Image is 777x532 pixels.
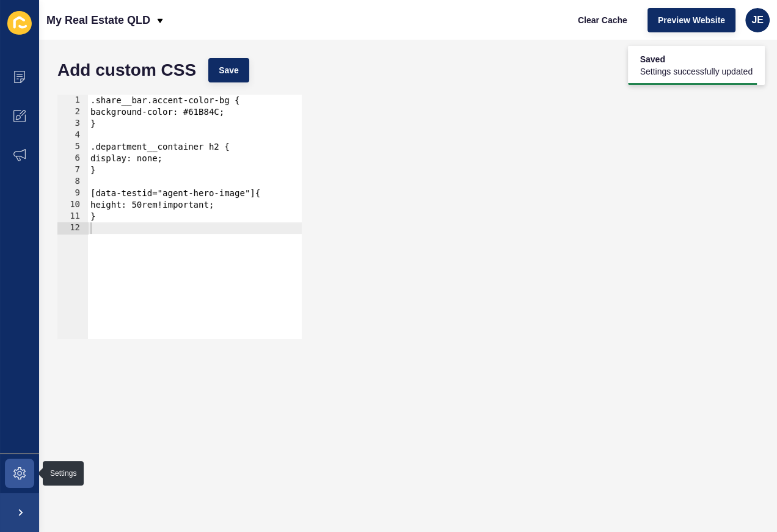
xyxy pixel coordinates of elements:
[57,153,88,164] div: 6
[578,14,627,26] span: Clear Cache
[751,14,764,26] span: JE
[57,211,88,222] div: 11
[57,64,196,76] h1: Add custom CSS
[219,64,239,76] span: Save
[57,129,88,141] div: 4
[57,199,88,211] div: 10
[50,468,76,478] div: Settings
[57,188,88,199] div: 9
[57,118,88,129] div: 3
[57,95,88,106] div: 1
[640,53,753,65] span: Saved
[640,65,753,78] span: Settings successfully updated
[57,164,88,176] div: 7
[57,222,88,234] div: 12
[658,14,725,26] span: Preview Website
[57,176,88,188] div: 8
[57,106,88,118] div: 2
[647,8,735,32] button: Preview Website
[208,58,249,82] button: Save
[57,141,88,153] div: 5
[567,8,638,32] button: Clear Cache
[46,5,150,35] p: My Real Estate QLD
